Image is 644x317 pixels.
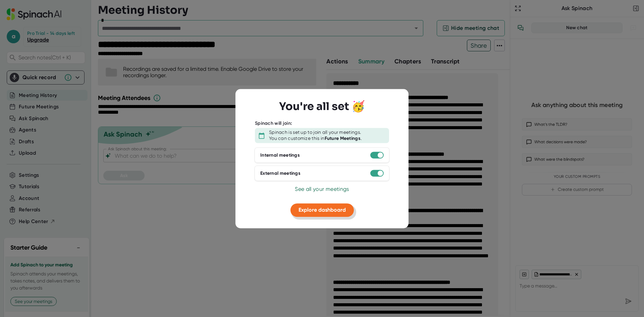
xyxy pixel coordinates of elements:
[255,120,292,126] div: Spinach will join:
[269,136,362,142] div: You can customize this in .
[299,207,346,213] span: Explore dashboard
[260,152,300,158] div: Internal meetings
[260,170,301,176] div: External meetings
[325,136,361,141] b: Future Meetings
[295,186,349,193] span: See all your meetings
[269,130,361,136] div: Spinach is set up to join all your meetings.
[295,186,349,194] button: See all your meetings
[290,204,354,217] button: Explore dashboard
[279,100,365,113] h3: You're all set 🥳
